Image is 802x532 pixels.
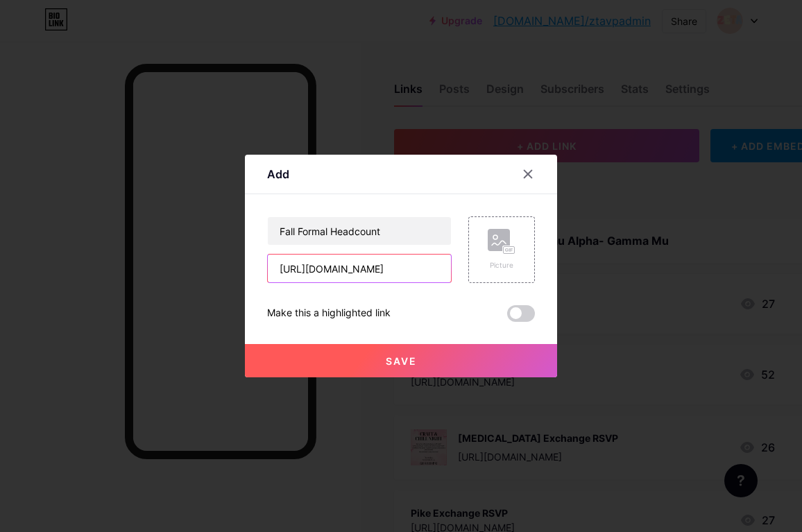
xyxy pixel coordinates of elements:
div: Add [267,166,289,182]
button: Save [245,344,557,377]
div: Picture [488,260,515,271]
span: Save [386,355,417,367]
input: Title [268,217,451,245]
input: URL [268,255,451,282]
div: Make this a highlighted link [267,305,391,322]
